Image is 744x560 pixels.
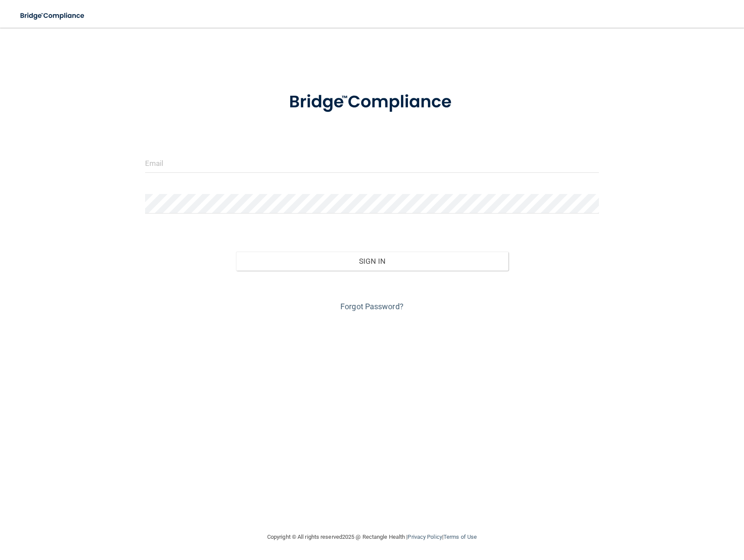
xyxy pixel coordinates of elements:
a: Forgot Password? [340,302,404,311]
div: Copyright © All rights reserved 2025 @ Rectangle Health | | [214,523,530,551]
a: Privacy Policy [408,534,442,540]
img: bridge_compliance_login_screen.278c3ca4.svg [13,7,93,25]
button: Sign In [236,252,508,271]
img: bridge_compliance_login_screen.278c3ca4.svg [271,80,473,125]
a: Terms of Use [443,534,477,540]
input: Email [145,153,599,173]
